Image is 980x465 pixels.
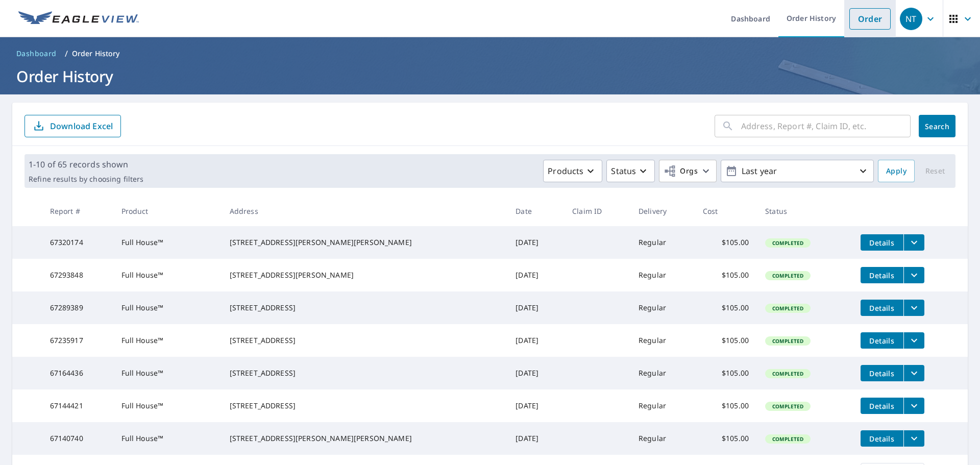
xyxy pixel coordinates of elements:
button: detailsBtn-67164436 [861,365,903,381]
span: Apply [886,165,906,178]
button: Search [919,115,955,137]
td: Regular [630,324,695,357]
p: Products [548,165,583,177]
span: Dashboard [16,48,57,59]
td: $105.00 [695,259,757,291]
td: Regular [630,226,695,259]
td: 67235917 [42,324,113,357]
td: $105.00 [695,357,757,389]
td: 67144421 [42,389,113,422]
button: detailsBtn-67235917 [861,332,903,349]
button: filesDropdownBtn-67293848 [903,267,924,283]
button: Status [606,160,655,182]
td: $105.00 [695,291,757,324]
button: filesDropdownBtn-67164436 [903,365,924,381]
button: detailsBtn-67289389 [861,300,903,316]
td: Full House™ [113,226,222,259]
div: [STREET_ADDRESS] [230,401,500,411]
td: Full House™ [113,259,222,291]
span: Details [867,271,897,280]
td: Regular [630,389,695,422]
button: Products [543,160,602,182]
span: Completed [766,370,810,377]
td: $105.00 [695,389,757,422]
button: filesDropdownBtn-67235917 [903,332,924,349]
span: Completed [766,272,810,279]
a: Order [849,8,891,30]
nav: breadcrumb [12,45,968,62]
td: $105.00 [695,422,757,455]
th: Address [222,196,508,226]
td: Full House™ [113,422,222,455]
td: Regular [630,357,695,389]
div: [STREET_ADDRESS] [230,303,500,313]
button: Orgs [659,160,717,182]
td: $105.00 [695,226,757,259]
span: Orgs [664,165,698,178]
button: filesDropdownBtn-67320174 [903,234,924,251]
td: [DATE] [507,389,564,422]
div: [STREET_ADDRESS] [230,368,500,378]
button: detailsBtn-67140740 [861,430,903,447]
p: Last year [738,162,857,180]
span: Completed [766,435,810,443]
span: Completed [766,403,810,410]
p: 1-10 of 65 records shown [29,158,143,170]
p: Download Excel [50,120,113,132]
th: Product [113,196,222,226]
p: Order History [72,48,120,59]
span: Details [867,434,897,444]
input: Address, Report #, Claim ID, etc. [741,112,911,140]
button: detailsBtn-67144421 [861,398,903,414]
th: Cost [695,196,757,226]
a: Dashboard [12,45,61,62]
td: [DATE] [507,357,564,389]
td: [DATE] [507,226,564,259]
div: NT [900,8,922,30]
span: Details [867,336,897,346]
td: 67289389 [42,291,113,324]
p: Refine results by choosing filters [29,175,143,184]
td: [DATE] [507,291,564,324]
span: Completed [766,305,810,312]
td: [DATE] [507,259,564,291]
div: [STREET_ADDRESS] [230,335,500,346]
button: Apply [878,160,915,182]
span: Details [867,369,897,378]
th: Claim ID [564,196,630,226]
td: Full House™ [113,291,222,324]
td: Regular [630,291,695,324]
th: Date [507,196,564,226]
p: Status [611,165,636,177]
div: [STREET_ADDRESS][PERSON_NAME][PERSON_NAME] [230,433,500,444]
button: Download Excel [24,115,121,137]
div: [STREET_ADDRESS][PERSON_NAME] [230,270,500,280]
th: Delivery [630,196,695,226]
li: / [65,47,68,60]
td: Full House™ [113,324,222,357]
button: Last year [721,160,874,182]
td: 67320174 [42,226,113,259]
span: Search [927,121,947,131]
td: 67293848 [42,259,113,291]
td: Regular [630,259,695,291]
span: Details [867,401,897,411]
td: 67140740 [42,422,113,455]
button: filesDropdownBtn-67289389 [903,300,924,316]
td: Full House™ [113,357,222,389]
td: [DATE] [507,422,564,455]
span: Completed [766,239,810,247]
th: Report # [42,196,113,226]
td: Regular [630,422,695,455]
span: Details [867,238,897,248]
img: EV Logo [18,11,139,27]
button: detailsBtn-67293848 [861,267,903,283]
td: Full House™ [113,389,222,422]
td: [DATE] [507,324,564,357]
span: Details [867,303,897,313]
td: 67164436 [42,357,113,389]
td: $105.00 [695,324,757,357]
th: Status [757,196,852,226]
h1: Order History [12,66,968,87]
span: Completed [766,337,810,345]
